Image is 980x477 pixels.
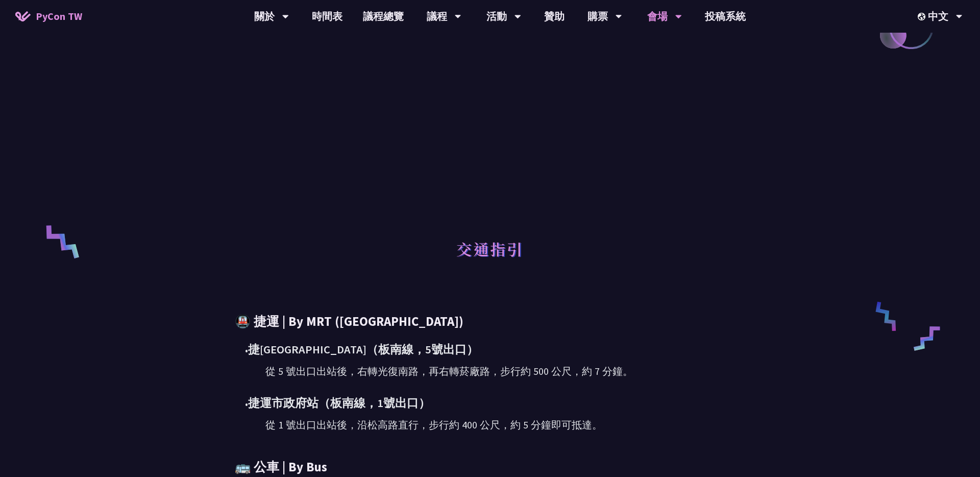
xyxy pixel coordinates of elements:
[245,398,248,410] span: •
[265,364,745,379] div: 從 5 號出口出站後，右轉光復南路，再右轉菸廠路，步行約 500 公尺，約 7 分鐘。
[245,394,745,412] div: 捷運市政府站（板南線，1號出口）
[265,417,745,433] div: 從 1 號出口出站後，沿松高路直行，步行約 400 公尺，約 5 分鐘即可抵達。
[36,9,82,24] span: PyCon TW
[15,11,31,21] img: Home icon of PyCon TW 2025
[5,4,92,29] a: PyCon TW
[245,341,745,359] div: 捷[GEOGRAPHIC_DATA]（板南線，5號出口）
[235,313,745,330] h3: 🚇 捷運 | By MRT ([GEOGRAPHIC_DATA])
[918,13,928,20] img: Locale Icon
[456,233,524,264] h1: 交通指引
[235,458,745,476] h3: 🚌 公車 | By Bus
[245,345,248,356] span: •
